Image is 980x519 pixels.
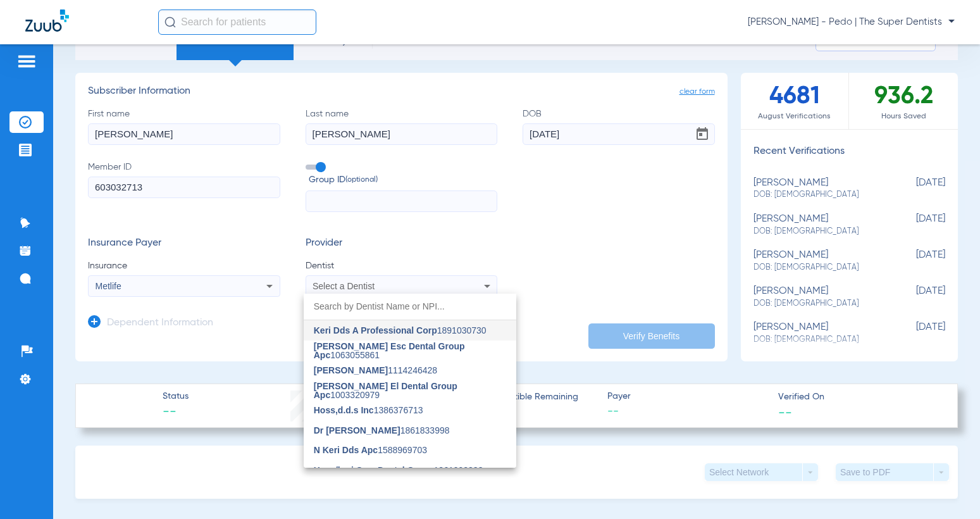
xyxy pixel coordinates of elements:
iframe: Chat Widget [917,458,980,519]
span: [PERSON_NAME] El Dental Group Apc [314,381,457,400]
span: 1114246428 [314,366,437,375]
span: Keri Dds A Professional Corp [314,325,437,335]
span: N Keri Dds Apc [314,445,378,455]
span: 1891030730 [314,326,487,335]
span: Hoss,d.d.s Inc [314,405,374,415]
span: 1588969703 [314,446,427,454]
span: Hoss/keri Cmv Dental Group [314,465,434,475]
span: 1861992323 [314,466,483,475]
span: 1063055861 [314,342,506,360]
span: 1003320979 [314,382,506,399]
span: 1386376713 [314,406,423,415]
span: Dr [PERSON_NAME] [314,425,400,435]
span: 1861833998 [314,426,450,435]
span: [PERSON_NAME] [314,365,388,375]
span: [PERSON_NAME] Esc Dental Group Apc [314,341,465,360]
input: dropdown search [304,294,516,320]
